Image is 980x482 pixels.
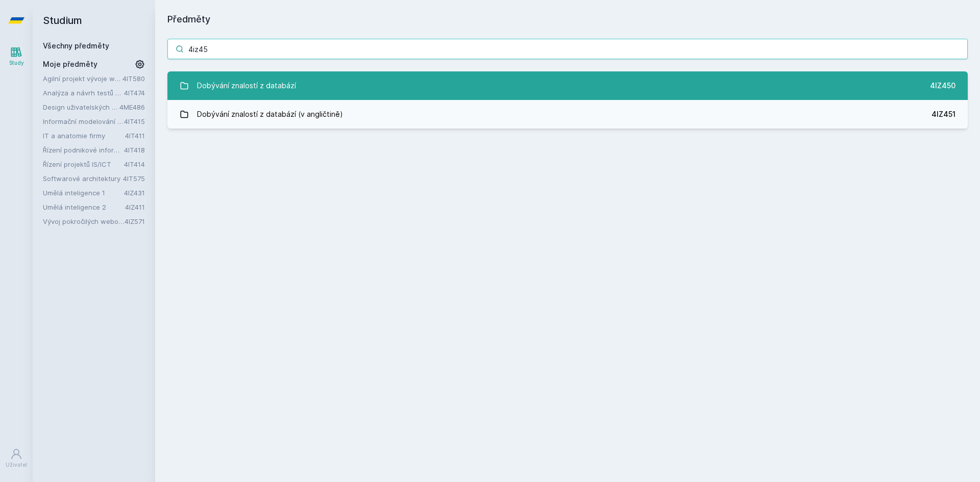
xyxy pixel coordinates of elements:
a: Řízení projektů IS/ICT [43,159,124,169]
a: IT a anatomie firmy [43,131,125,141]
a: 4IZ571 [125,217,145,225]
a: 4IZ411 [125,203,145,211]
a: Uživatel [2,443,31,474]
a: Umělá inteligence 2 [43,202,125,212]
div: Study [9,59,24,67]
a: Umělá inteligence 1 [43,188,124,198]
div: Uživatel [6,461,27,469]
a: Informační modelování organizací [43,116,124,126]
a: Dobývání znalostí z databází (v angličtině) 4IZ451 [167,100,968,129]
div: 4IZ450 [930,81,955,91]
a: Design uživatelských rozhraní [43,102,119,112]
a: 4IT418 [124,146,145,154]
a: Softwarové architektury [43,173,123,184]
div: 4IZ451 [932,109,955,119]
a: Vývoj pokročilých webových aplikací v PHP [43,216,125,226]
a: Řízení podnikové informatiky [43,145,124,155]
a: Agilní projekt vývoje webové aplikace [43,73,122,84]
a: 4IZ431 [124,189,145,197]
a: Analýza a návrh testů softwaru [43,88,124,98]
a: 4IT414 [124,160,145,168]
a: 4IT474 [124,89,145,97]
a: 4IT580 [122,74,145,83]
span: Moje předměty [43,59,97,69]
a: 4IT411 [125,132,145,140]
a: 4ME486 [119,103,145,111]
input: Název nebo ident předmětu… [167,39,968,59]
a: Dobývání znalostí z databází 4IZ450 [167,71,968,100]
a: Všechny předměty [43,41,109,50]
a: 4IT575 [123,174,145,183]
div: Dobývání znalostí z databází [197,75,296,96]
h1: Předměty [167,12,968,27]
a: 4IT415 [124,117,145,125]
a: Study [2,41,31,72]
div: Dobývání znalostí z databází (v angličtině) [197,104,343,124]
